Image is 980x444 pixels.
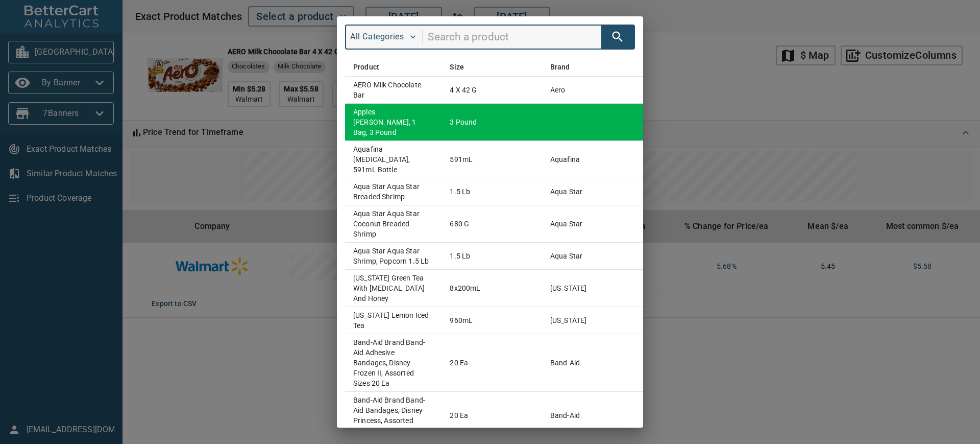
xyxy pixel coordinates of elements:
[346,28,420,46] button: All Categories
[550,411,580,419] span: band-aid
[345,307,442,334] td: [US_STATE] Lemon Iced Tea
[345,334,442,392] td: Band-Aid Brand Band-Aid Adhesive Bandages, Disney Frozen II, Assorted Sizes 20 ea
[345,243,442,270] td: Aqua Star Aqua Star Shrimp, Popcorn 1.5 lb
[428,28,601,47] input: search
[450,316,473,324] span: 960mL
[606,26,629,49] button: search
[345,103,442,141] td: Apples [PERSON_NAME], 1 bag, 3 Pound
[345,392,442,439] td: Band-Aid Brand Band-Aid Bandages, Disney Princess, Assorted Sizes 20 ea
[442,58,542,77] th: Size
[550,188,582,196] span: aqua star
[345,205,442,242] td: Aqua Star Aqua Star Coconut Breaded Shrimp
[345,270,442,307] td: [US_STATE] Green Tea with [MEDICAL_DATA] and Honey
[550,252,582,260] span: aqua star
[450,252,470,260] span: 1.5 lb
[345,178,442,205] td: Aqua Star Aqua Star Breaded Shrimp
[542,58,694,77] th: Brand
[550,316,587,324] span: [US_STATE]
[345,76,442,103] td: AERO Milk Chocolate bar
[550,284,587,292] span: [US_STATE]
[550,155,580,163] span: aquafina
[450,359,468,367] span: 20 ea
[450,284,480,292] span: 8x200mL
[350,31,416,43] span: All Categories
[550,359,580,367] span: band-aid
[550,86,566,94] span: aero
[450,188,470,196] span: 1.5 lb
[450,155,473,163] span: 591mL
[550,220,582,228] span: aqua star
[345,58,442,77] th: Product
[450,118,477,126] span: 3 Pound
[450,220,469,228] span: 680 g
[450,86,477,94] span: 4 x 42 g
[450,411,468,419] span: 20 ea
[345,141,442,178] td: Aquafina [MEDICAL_DATA], 591mL Bottle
